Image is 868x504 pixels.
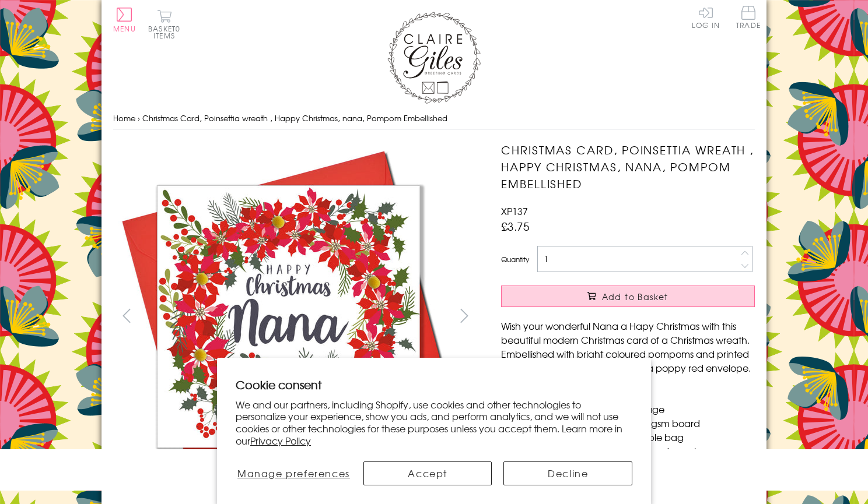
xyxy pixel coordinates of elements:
[236,376,632,393] h2: Cookie consent
[148,9,180,39] button: Basket0 items
[736,6,761,29] span: Trade
[501,286,755,307] button: Add to Basket
[501,254,529,265] label: Quantity
[113,107,755,131] nav: breadcrumbs
[250,433,311,447] a: Privacy Policy
[501,218,530,234] span: £3.75
[113,302,139,329] button: prev
[501,204,528,218] span: XP137
[236,461,352,485] button: Manage preferences
[501,319,755,375] p: Wish your wonderful Nana a Hapy Christmas with this beautiful modern Christmas card of a Christma...
[237,466,350,480] span: Manage preferences
[113,23,136,34] span: Menu
[138,112,140,124] span: ›
[236,399,632,447] p: We and our partners, including Shopify, use cookies and other technologies to personalize your ex...
[113,142,463,491] img: Christmas Card, Poinsettia wreath , Happy Christmas, nana, Pompom Embellished
[153,23,180,41] span: 0 items
[113,112,135,124] a: Home
[736,6,761,31] a: Trade
[113,8,136,32] button: Menu
[387,12,481,104] img: Claire Giles Greetings Cards
[452,302,478,329] button: next
[503,461,632,485] button: Decline
[602,291,668,302] span: Add to Basket
[142,112,447,124] span: Christmas Card, Poinsettia wreath , Happy Christmas, nana, Pompom Embellished
[363,461,492,485] button: Accept
[501,142,755,192] h1: Christmas Card, Poinsettia wreath , Happy Christmas, nana, Pompom Embellished
[692,6,720,29] a: Log In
